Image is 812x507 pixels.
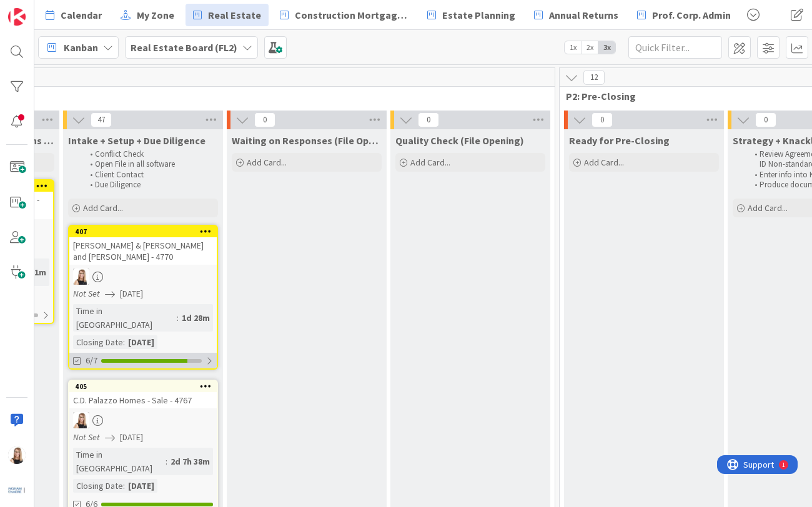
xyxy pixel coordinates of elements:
[69,392,217,408] div: C.D. Palazzo Homes - Sale - 4767
[630,4,738,26] a: Prof. Corp. Admin
[628,36,722,59] input: Quick Filter...
[73,288,100,299] i: Not Set
[73,412,89,428] img: DB
[65,5,68,15] div: 1
[565,41,582,54] span: 1x
[64,40,98,55] span: Kanban
[69,381,217,392] div: 405
[748,202,788,214] span: Add Card...
[527,4,626,26] a: Annual Returns
[410,157,450,168] span: Add Card...
[69,226,217,265] div: 407[PERSON_NAME] & [PERSON_NAME] and [PERSON_NAME] - 4770
[442,7,515,22] span: Estate Planning
[8,481,26,499] img: avatar
[254,112,275,127] span: 0
[69,381,217,408] div: 405C.D. Palazzo Homes - Sale - 4767
[420,4,523,26] a: Estate Planning
[83,170,216,180] li: Client Contact
[68,134,205,147] span: Intake + Setup + Due Diligence
[69,268,217,285] div: DB
[73,304,177,332] div: Time in [GEOGRAPHIC_DATA]
[26,2,57,17] span: Support
[61,7,102,22] span: Calendar
[177,311,179,325] span: :
[755,112,776,127] span: 0
[69,412,217,428] div: DB
[69,226,217,237] div: 407
[131,41,237,54] b: Real Estate Board (FL2)
[652,7,731,22] span: Prof. Corp. Admin
[91,112,112,127] span: 47
[123,479,125,493] span: :
[86,354,97,367] span: 6/7
[232,134,382,147] span: Waiting on Responses (File Opening)
[83,149,216,159] li: Conflict Check
[73,431,100,443] i: Not Set
[73,335,123,349] div: Closing Date
[418,112,439,127] span: 0
[75,382,217,391] div: 405
[83,202,123,214] span: Add Card...
[395,134,524,147] span: Quality Check (File Opening)
[69,237,217,265] div: [PERSON_NAME] & [PERSON_NAME] and [PERSON_NAME] - 4770
[83,180,216,190] li: Due Diligence
[582,41,598,54] span: 2x
[73,268,89,285] img: DB
[549,7,618,22] span: Annual Returns
[125,335,157,349] div: [DATE]
[208,7,261,22] span: Real Estate
[123,335,125,349] span: :
[73,448,166,475] div: Time in [GEOGRAPHIC_DATA]
[166,455,167,468] span: :
[8,8,26,26] img: Visit kanbanzone.com
[75,227,217,236] div: 407
[592,112,613,127] span: 0
[247,157,287,168] span: Add Card...
[113,4,182,26] a: My Zone
[583,70,605,85] span: 12
[272,4,416,26] a: Construction Mortgages - Draws
[83,159,216,169] li: Open File in all software
[569,134,670,147] span: Ready for Pre-Closing
[73,479,123,493] div: Closing Date
[186,4,269,26] a: Real Estate
[167,455,213,468] div: 2d 7h 38m
[8,446,26,464] img: DB
[120,431,143,444] span: [DATE]
[179,311,213,325] div: 1d 28m
[125,479,157,493] div: [DATE]
[584,157,624,168] span: Add Card...
[137,7,174,22] span: My Zone
[598,41,615,54] span: 3x
[295,7,408,22] span: Construction Mortgages - Draws
[38,4,109,26] a: Calendar
[120,287,143,300] span: [DATE]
